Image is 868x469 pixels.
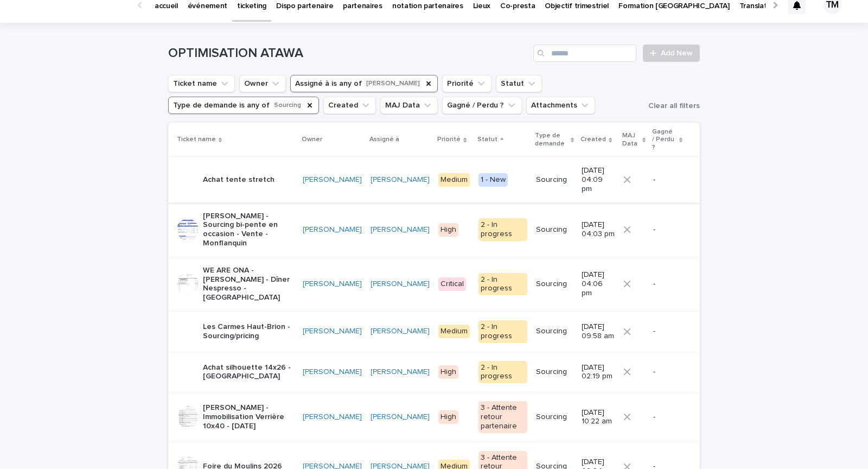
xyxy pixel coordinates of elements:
[438,277,466,291] div: Critical
[582,270,615,297] p: [DATE] 04:06 pm
[203,175,275,185] p: Achat tente stretch
[478,173,508,187] div: 1 - New
[644,98,700,114] button: Clear all filters
[478,273,527,296] div: 2 - In progress
[442,97,522,114] button: Gagné / Perdu ?
[303,175,362,185] a: [PERSON_NAME]
[168,392,700,442] tr: [PERSON_NAME] - Immobilisation Verrière 10x40 - [DATE][PERSON_NAME] [PERSON_NAME] High3 - Attente...
[438,365,458,379] div: High
[580,134,606,145] p: Created
[536,225,573,234] p: Sourcing
[582,322,615,341] p: [DATE] 09:58 am
[168,75,235,92] button: Ticket name
[496,75,542,92] button: Statut
[177,134,216,145] p: Ticket name
[478,401,527,433] div: 3 - Attente retour partenaire
[622,130,639,150] p: MAJ Data
[239,75,286,92] button: Owner
[526,97,595,114] button: Attachments
[438,410,458,424] div: High
[168,311,700,352] tr: Les Carmes Haut-Brion - Sourcing/pricing[PERSON_NAME] [PERSON_NAME] Medium2 - In progressSourcing...
[653,225,682,234] p: -
[203,266,294,302] p: WE ARE ONA - [PERSON_NAME] - Dîner Nespresso - [GEOGRAPHIC_DATA]
[303,225,362,234] a: [PERSON_NAME]
[371,413,430,422] a: [PERSON_NAME]
[203,403,294,430] p: [PERSON_NAME] - Immobilisation Verrière 10x40 - [DATE]
[203,322,294,341] p: Les Carmes Haut-Brion - Sourcing/pricing
[303,413,362,422] a: [PERSON_NAME]
[438,325,470,338] div: Medium
[536,175,573,185] p: Sourcing
[582,166,615,193] p: [DATE] 04:09 pm
[168,157,700,202] tr: Achat tente stretch[PERSON_NAME] [PERSON_NAME] Medium1 - NewSourcing[DATE] 04:09 pm-
[303,280,362,289] a: [PERSON_NAME]
[371,280,430,289] a: [PERSON_NAME]
[533,45,636,62] input: Search
[437,134,461,145] p: Priorité
[653,327,682,336] p: -
[477,134,497,145] p: Statut
[168,257,700,311] tr: WE ARE ONA - [PERSON_NAME] - Dîner Nespresso - [GEOGRAPHIC_DATA][PERSON_NAME] [PERSON_NAME] Criti...
[582,220,615,239] p: [DATE] 04:03 pm
[478,320,527,343] div: 2 - In progress
[303,367,362,377] a: [PERSON_NAME]
[653,280,682,289] p: -
[203,212,294,248] p: [PERSON_NAME] - Sourcing bi-pente en occasion - Vente - Monflanquin
[203,363,294,382] p: Achat silhouette 14x26 - [GEOGRAPHIC_DATA]
[653,175,682,185] p: -
[536,327,573,336] p: Sourcing
[380,97,438,114] button: MAJ Data
[652,126,676,154] p: Gagné / Perdu ?
[661,49,693,57] span: Add New
[303,327,362,336] a: [PERSON_NAME]
[478,218,527,241] div: 2 - In progress
[648,102,700,110] span: Clear all filters
[371,175,430,185] a: [PERSON_NAME]
[478,361,527,384] div: 2 - In progress
[536,367,573,377] p: Sourcing
[643,45,700,62] a: Add New
[168,202,700,257] tr: [PERSON_NAME] - Sourcing bi-pente en occasion - Vente - Monflanquin[PERSON_NAME] [PERSON_NAME] Hi...
[535,130,568,150] p: Type de demande
[371,327,430,336] a: [PERSON_NAME]
[438,173,470,187] div: Medium
[536,413,573,422] p: Sourcing
[168,97,319,114] button: Type de demande
[302,134,322,145] p: Owner
[536,280,573,289] p: Sourcing
[438,223,458,237] div: High
[323,97,376,114] button: Created
[371,225,430,234] a: [PERSON_NAME]
[653,413,682,422] p: -
[582,363,615,382] p: [DATE] 02:19 pm
[369,134,399,145] p: Assigné à
[290,75,438,92] button: Assigné à
[653,367,682,377] p: -
[371,367,430,377] a: [PERSON_NAME]
[168,352,700,392] tr: Achat silhouette 14x26 - [GEOGRAPHIC_DATA][PERSON_NAME] [PERSON_NAME] High2 - In progressSourcing...
[168,46,529,61] h1: OPTIMISATION ATAWA
[442,75,492,92] button: Priorité
[582,408,615,427] p: [DATE] 10:22 am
